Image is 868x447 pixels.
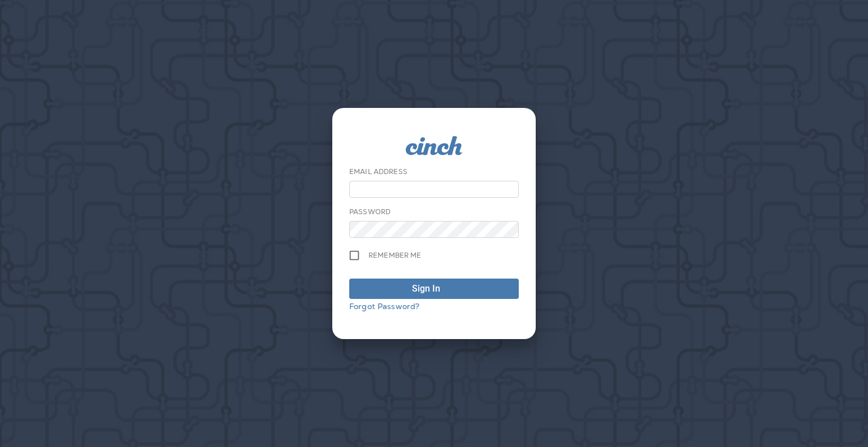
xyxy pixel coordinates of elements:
label: Password [349,207,390,216]
button: Sign In [349,279,519,299]
a: Forgot Password? [349,301,419,311]
label: Email Address [349,167,407,176]
span: Remember me [368,251,422,260]
div: Sign In [412,282,440,296]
